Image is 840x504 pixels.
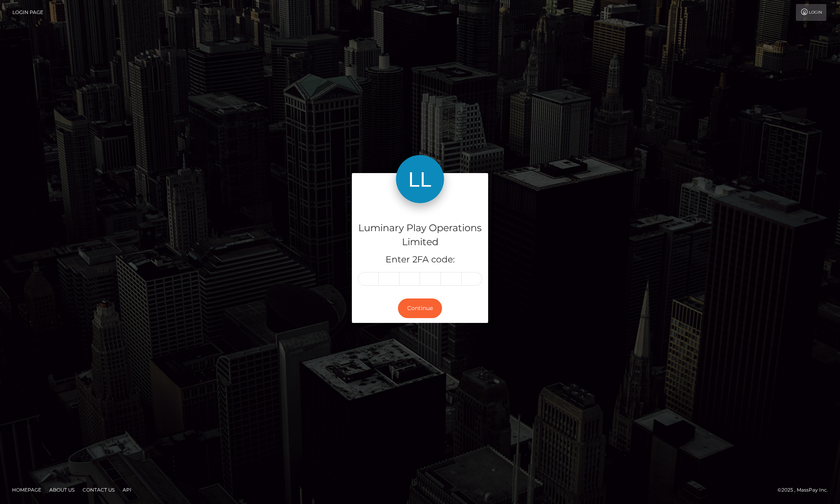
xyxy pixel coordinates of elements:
[12,4,43,21] a: Login Page
[119,484,135,496] a: API
[777,486,834,494] div: © 2025 , MassPay Inc.
[398,298,442,318] button: Continue
[79,484,118,496] a: Contact Us
[396,155,444,203] img: Luminary Play Operations Limited
[46,484,78,496] a: About Us
[796,4,826,21] a: Login
[9,484,44,496] a: Homepage
[358,254,482,266] h5: Enter 2FA code:
[358,221,482,249] h4: Luminary Play Operations Limited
